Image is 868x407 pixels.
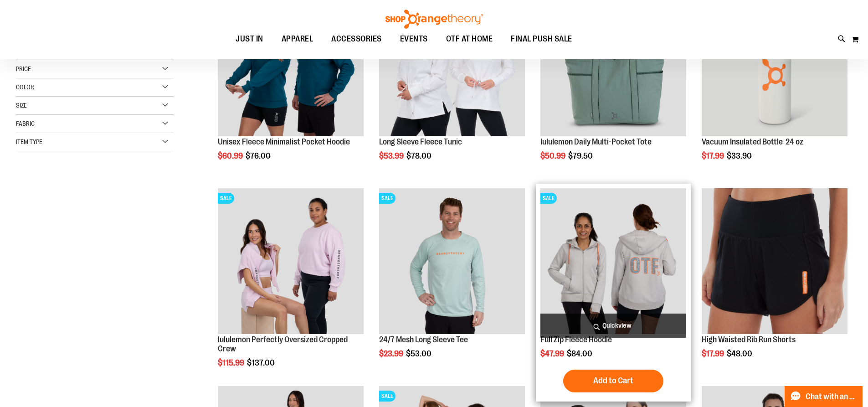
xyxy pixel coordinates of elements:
img: High Waisted Rib Run Shorts [702,188,847,334]
a: Vacuum Insulated Bottle 24 oz [702,137,803,146]
span: FINAL PUSH SALE [511,29,572,49]
span: JUST IN [236,29,263,49]
span: Size [16,102,27,109]
a: High Waisted Rib Run Shorts [702,335,796,344]
span: Color [16,83,34,91]
button: Add to Cart [563,370,663,392]
span: $48.00 [727,349,754,358]
a: High Waisted Rib Run Shorts [702,188,847,335]
span: $115.99 [218,358,246,367]
span: $60.99 [218,151,244,160]
span: Price [16,65,31,72]
a: 24/7 Mesh Long Sleeve Tee [379,335,468,344]
button: Chat with an Expert [785,386,863,407]
span: $84.00 [567,349,594,358]
span: $33.90 [727,151,753,160]
div: product [536,184,691,402]
span: Fabric [16,120,35,127]
span: $79.50 [568,151,594,160]
span: $17.99 [702,151,725,160]
span: APPAREL [282,29,313,49]
span: $78.00 [406,151,433,160]
span: $53.00 [406,349,433,358]
a: lululemon Perfectly Oversized Cropped Crew [218,335,348,353]
span: SALE [218,193,234,204]
span: $137.00 [247,358,276,367]
span: SALE [379,193,395,204]
span: Chat with an Expert [806,392,857,401]
span: $23.99 [379,349,405,358]
a: Long Sleeve Fleece Tunic [379,137,462,146]
img: Main Image of 1457095 [379,188,525,334]
span: OTF AT HOME [446,29,493,49]
div: product [697,184,852,381]
a: Quickview [540,314,686,338]
span: $53.99 [379,151,405,160]
a: Unisex Fleece Minimalist Pocket Hoodie [218,137,350,146]
span: SALE [379,391,395,402]
a: lululemon Daily Multi-Pocket Tote [540,137,652,146]
span: $76.00 [246,151,272,160]
span: $50.99 [540,151,567,160]
span: ACCESSORIES [331,29,382,49]
a: Full Zip Fleece Hoodie [540,335,612,344]
a: lululemon Perfectly Oversized Cropped CrewSALE [218,188,364,335]
span: Add to Cart [593,376,633,386]
a: Main Image of 1457091SALE [540,188,686,335]
img: lululemon Perfectly Oversized Cropped Crew [218,188,364,334]
span: Item Type [16,138,42,145]
span: EVENTS [400,29,428,49]
span: $47.99 [540,349,565,358]
a: Main Image of 1457095SALE [379,188,525,335]
span: $17.99 [702,349,725,358]
div: product [375,184,529,381]
div: product [213,184,368,390]
img: Main Image of 1457091 [540,188,686,334]
span: SALE [540,193,557,204]
img: Shop Orangetheory [384,10,484,29]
